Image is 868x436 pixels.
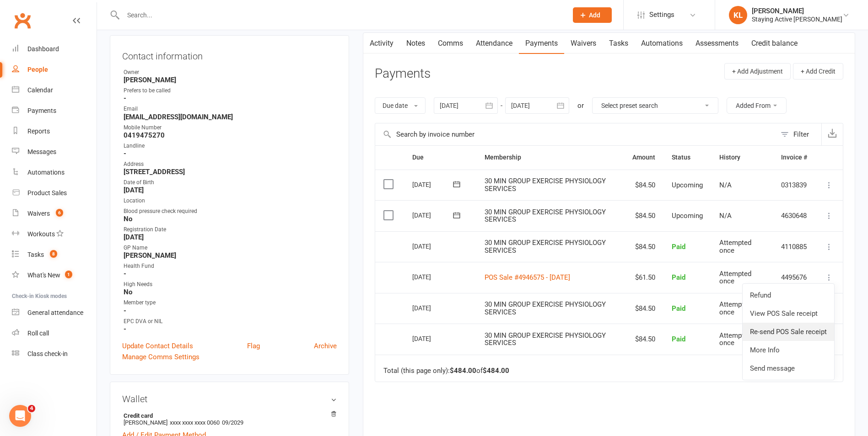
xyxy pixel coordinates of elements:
th: Invoice # [773,146,815,169]
iframe: Intercom live chat [9,405,31,427]
span: Upcoming [672,212,703,220]
strong: $484.00 [483,367,509,375]
strong: [DATE] [124,233,337,241]
div: Staying Active [PERSON_NAME] [752,15,842,23]
li: [PERSON_NAME] [122,411,337,427]
a: POS Sale #4946575 - [DATE] [485,273,570,282]
span: Paid [672,273,685,282]
div: Reports [27,128,50,135]
div: EPC DVA or NIL [124,317,337,326]
div: Email [124,105,337,113]
div: People [27,66,48,73]
div: Date of Birth [124,178,337,187]
span: Paid [672,243,685,251]
span: Attempted once [719,331,751,347]
span: 1 [65,271,72,278]
div: Registration Date [124,225,337,234]
th: Amount [624,146,663,169]
td: $84.50 [624,324,663,355]
input: Search by invoice number [375,123,776,145]
a: Send message [743,359,834,378]
span: N/A [719,212,732,220]
h3: Payments [375,67,431,81]
span: 30 MIN GROUP EXERCISE PHYSIOLOGY SERVICES [485,177,606,193]
strong: No [124,215,337,223]
strong: [PERSON_NAME] [124,76,337,84]
a: Refund [743,286,834,304]
div: [PERSON_NAME] [752,7,842,15]
div: Messages [27,148,56,155]
strong: - [124,325,337,333]
a: Reports [12,121,97,142]
h3: Contact information [122,48,337,61]
a: Messages [12,142,97,162]
div: Tasks [27,251,44,258]
a: Activity [363,33,400,54]
button: Due date [375,97,426,114]
strong: [STREET_ADDRESS] [124,168,337,176]
span: Paid [672,335,685,343]
div: [DATE] [412,331,454,346]
div: [DATE] [412,301,454,315]
button: Add [573,7,612,23]
a: Flag [247,340,260,351]
th: Status [663,146,711,169]
strong: - [124,270,337,278]
a: Product Sales [12,183,97,203]
td: $84.50 [624,293,663,324]
div: General attendance [27,309,83,316]
span: 30 MIN GROUP EXERCISE PHYSIOLOGY SERVICES [485,331,606,347]
h3: Wallet [122,394,337,404]
div: Class check-in [27,350,68,357]
div: or [577,100,584,111]
a: Dashboard [12,39,97,59]
div: Roll call [27,330,49,337]
a: View POS Sale receipt [743,304,834,323]
div: [DATE] [412,208,454,222]
span: 8 [50,250,57,258]
span: 6 [56,209,63,217]
span: 30 MIN GROUP EXERCISE PHYSIOLOGY SERVICES [485,239,606,255]
strong: No [124,288,337,296]
strong: [DATE] [124,186,337,194]
strong: $484.00 [450,367,476,375]
a: More Info [743,341,834,359]
strong: - [124,94,337,102]
a: Attendance [469,33,519,54]
div: Location [124,197,337,205]
div: Product Sales [27,189,67,197]
div: Dashboard [27,45,59,53]
a: Calendar [12,80,97,101]
a: What's New1 [12,265,97,286]
a: Automations [635,33,689,54]
span: 4 [28,405,35,412]
a: Clubworx [11,9,34,32]
div: Workouts [27,230,55,238]
div: KL [729,6,747,24]
a: Notes [400,33,431,54]
div: Prefers to be called [124,86,337,95]
strong: [PERSON_NAME] [124,251,337,260]
span: Attempted once [719,239,751,255]
span: Settings [649,5,674,25]
strong: 0419475270 [124,131,337,139]
a: Tasks 8 [12,245,97,265]
span: 09/2029 [222,419,243,426]
div: High Needs [124,280,337,289]
span: 30 MIN GROUP EXERCISE PHYSIOLOGY SERVICES [485,208,606,224]
strong: - [124,307,337,315]
span: 30 MIN GROUP EXERCISE PHYSIOLOGY SERVICES [485,300,606,316]
strong: - [124,149,337,158]
div: Owner [124,68,337,77]
div: Landline [124,142,337,150]
div: Blood pressure check required [124,207,337,216]
div: What's New [27,271,60,279]
td: $84.50 [624,200,663,231]
span: Add [589,11,600,19]
a: Re-send POS Sale receipt [743,323,834,341]
a: Payments [519,33,564,54]
div: [DATE] [412,239,454,253]
button: + Add Adjustment [724,63,791,80]
td: 4630648 [773,200,815,231]
div: [DATE] [412,270,454,284]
